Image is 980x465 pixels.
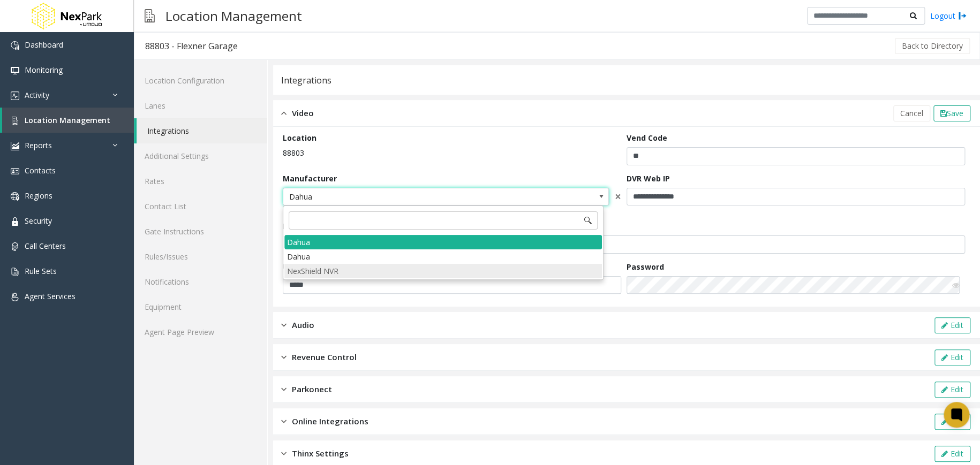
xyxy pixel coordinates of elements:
img: logout [958,10,967,21]
span: × [614,189,621,204]
img: opened [281,107,287,119]
img: closed [281,447,287,460]
a: Location Configuration [134,68,267,93]
a: Equipment [134,294,267,319]
span: Audio [292,319,314,331]
img: closed [281,351,287,363]
label: Location [283,132,316,143]
a: Agent Page Preview [134,319,267,345]
a: Integrations [137,118,267,143]
img: closed [281,383,287,395]
img: 'icon' [11,92,19,100]
img: 'icon' [11,142,19,150]
span: Online Integrations [292,415,368,428]
img: pageIcon [145,3,155,29]
img: 'icon' [11,167,19,176]
img: 'icon' [11,293,19,301]
label: Password [627,261,664,272]
li: NexShield NVR [284,264,602,278]
img: 'icon' [11,192,19,201]
button: Edit [934,382,970,398]
a: Logout [930,10,967,21]
button: Back to Directory [895,38,970,54]
button: Edit [934,414,970,430]
a: Gate Instructions [134,219,267,244]
button: Edit [934,349,970,365]
label: Vend Code [627,132,667,143]
a: Rules/Issues [134,244,267,269]
span: Agent Services [25,291,76,301]
a: Lanes [134,93,267,118]
a: Contact List [134,194,267,219]
span: Rule Sets [25,266,57,276]
img: 'icon' [11,66,19,75]
span: Location Management [25,115,110,125]
a: Notifications [134,269,267,294]
h3: Location Management [160,3,307,29]
label: DVR Web IP [627,173,670,184]
button: Edit [934,317,970,333]
li: Dahua [284,249,602,264]
button: Save [933,105,970,121]
span: Call Centers [25,241,66,251]
img: closed [281,415,287,428]
span: Dahua [283,188,544,205]
span: Monitoring [25,65,63,75]
label: Manufacturer [283,173,337,184]
img: 'icon' [11,41,19,50]
span: Activity [25,90,49,100]
a: Location Management [2,108,134,133]
a: Additional Settings [134,143,267,169]
p: 88803 [283,147,621,158]
span: Contacts [25,165,56,176]
button: Edit [934,446,970,462]
li: Dahua [284,235,602,249]
span: Video [292,107,314,119]
img: 'icon' [11,217,19,226]
span: Thinx Settings [292,447,349,460]
span: Reports [25,140,52,150]
span: Regions [25,190,52,201]
span: Parkonect [292,383,332,395]
span: Dashboard [25,40,63,50]
span: Revenue Control [292,351,357,363]
a: Rates [134,169,267,194]
img: closed [281,319,287,331]
div: Integrations [281,73,331,87]
button: Cancel [893,105,930,121]
img: 'icon' [11,242,19,251]
img: 'icon' [11,268,19,276]
span: Cancel [900,108,923,118]
img: 'icon' [11,117,19,125]
span: Security [25,216,52,226]
span: Save [947,108,963,118]
div: 88803 - Flexner Garage [145,39,238,53]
